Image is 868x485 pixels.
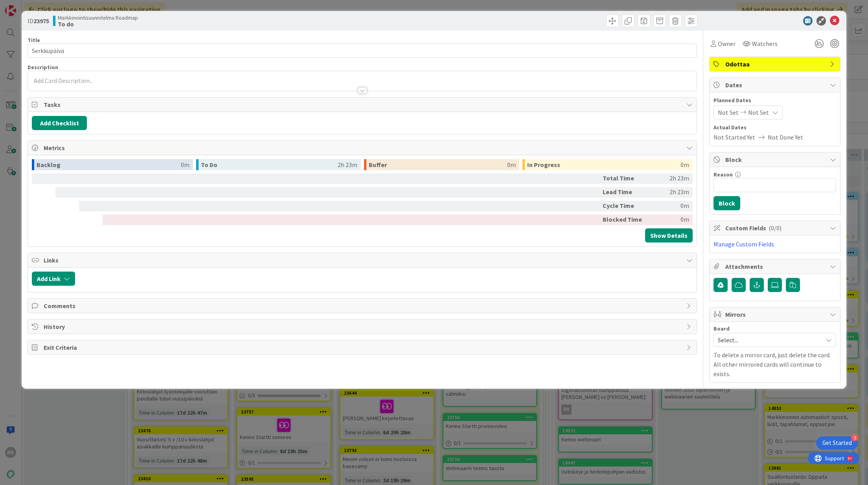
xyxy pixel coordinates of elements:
[32,116,87,130] button: Add Checklist
[507,159,516,170] div: 0m
[714,96,836,105] span: Planned Dates
[851,434,858,441] div: 3
[714,123,836,132] span: Actual Dates
[714,132,755,142] span: Not Started Yet
[32,272,75,286] button: Add Link
[725,310,826,319] span: Mirrors
[649,173,689,184] div: 2h 23m
[718,334,818,345] span: Select...
[769,224,782,232] span: ( 0/0 )
[714,240,774,248] a: Manage Custom Fields
[816,436,858,450] div: Open Get Started checklist, remaining modules: 3
[37,159,181,170] div: Backlog
[28,16,49,26] span: ID
[369,159,507,170] div: Buffer
[44,100,682,109] span: Tasks
[725,80,826,90] span: Dates
[649,201,689,211] div: 0m
[714,196,740,210] button: Block
[33,17,49,25] b: 23975
[645,228,693,242] button: Show Details
[718,108,739,117] span: Not Set
[714,171,733,178] label: Reason
[725,155,826,164] span: Block
[40,3,44,9] div: 9+
[28,44,697,58] input: type card name here...
[44,143,682,152] span: Metrics
[17,1,36,11] span: Support
[44,322,682,331] span: History
[649,215,689,225] div: 0m
[714,326,730,331] span: Board
[768,132,803,142] span: Not Done Yet
[58,21,138,27] b: To do
[725,262,826,271] span: Attachments
[603,173,646,184] div: Total Time
[603,187,646,198] div: Lead Time
[748,108,769,117] span: Not Set
[649,187,689,198] div: 2h 23m
[603,215,646,225] div: Blocked Time
[680,159,689,170] div: 0m
[752,39,778,48] span: Watchers
[714,350,836,378] p: To delete a mirror card, just delete the card. All other mirrored cards will continue to exists.
[822,439,852,447] div: Get Started
[725,59,826,69] span: Odottaa
[527,159,680,170] div: In Progress
[58,15,138,21] span: Markkinointisuunnitelma Roadmap
[201,159,338,170] div: To Do
[44,255,682,265] span: Links
[725,223,826,233] span: Custom Fields
[28,64,58,71] span: Description
[44,343,682,352] span: Exit Criteria
[603,201,646,211] div: Cycle Time
[718,39,736,48] span: Owner
[28,37,40,44] label: Title
[181,159,189,170] div: 0m
[338,159,357,170] div: 2h 23m
[44,301,682,310] span: Comments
